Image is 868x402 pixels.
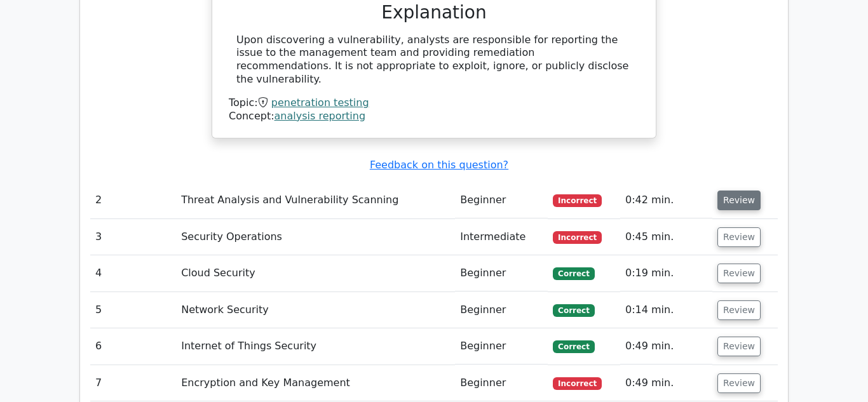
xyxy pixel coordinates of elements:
div: Upon discovering a vulnerability, analysts are responsible for reporting the issue to the managem... [236,34,632,86]
td: 5 [90,292,176,328]
td: 0:45 min. [620,219,712,255]
td: 4 [90,255,176,291]
td: Beginner [455,255,548,291]
td: Beginner [455,292,548,328]
td: Internet of Things Security [176,328,455,365]
td: Network Security [176,292,455,328]
span: Correct [553,304,594,317]
td: Beginner [455,365,548,401]
button: Review [717,191,761,210]
td: 7 [90,365,176,401]
td: 6 [90,328,176,365]
a: penetration testing [271,97,369,109]
td: 3 [90,219,176,255]
button: Review [717,227,761,247]
td: 0:19 min. [620,255,712,291]
td: 2 [90,182,176,218]
td: Threat Analysis and Vulnerability Scanning [176,182,455,218]
td: Cloud Security [176,255,455,291]
h3: Explanation [236,2,632,23]
td: Encryption and Key Management [176,365,455,401]
button: Review [717,300,761,320]
div: Topic: [229,97,639,110]
a: Feedback on this question? [370,159,508,171]
td: Beginner [455,182,548,218]
a: analysis reporting [275,110,365,122]
td: 0:49 min. [620,365,712,401]
td: 0:14 min. [620,292,712,328]
td: Intermediate [455,219,548,255]
td: 0:42 min. [620,182,712,218]
td: Security Operations [176,219,455,255]
td: Beginner [455,328,548,365]
span: Incorrect [553,231,602,244]
span: Incorrect [553,194,602,207]
button: Review [717,373,761,393]
span: Correct [553,340,594,353]
div: Concept: [229,110,639,123]
button: Review [717,264,761,283]
button: Review [717,337,761,356]
span: Incorrect [553,377,602,390]
span: Correct [553,267,594,280]
td: 0:49 min. [620,328,712,365]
